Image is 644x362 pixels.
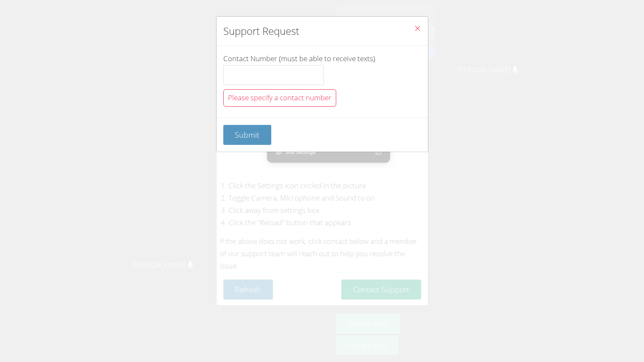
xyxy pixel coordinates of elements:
[407,17,428,42] button: Close
[223,125,272,145] button: Submit
[235,130,259,140] span: Submit
[228,93,332,102] span: Please specify a contact number
[223,65,324,85] input: Contact Number (must be able to receive texts)
[223,54,421,85] label: Contact Number (must be able to receive texts)
[223,23,299,39] h2: Support Request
